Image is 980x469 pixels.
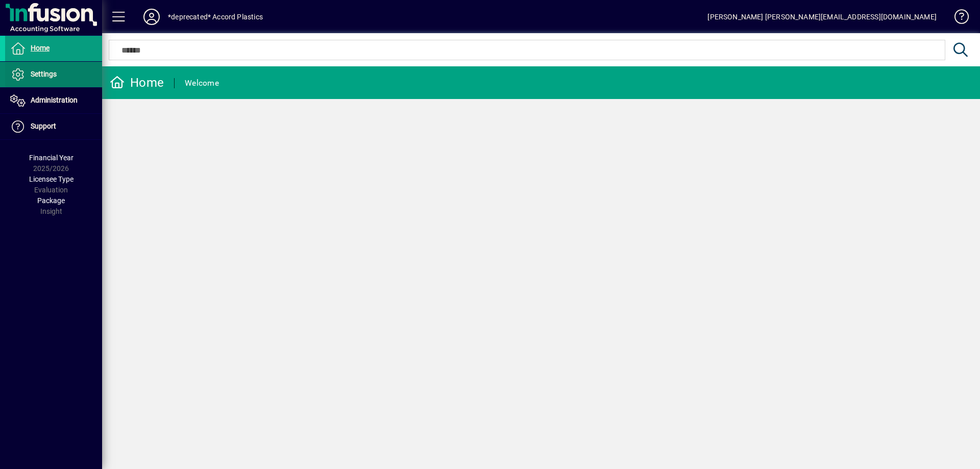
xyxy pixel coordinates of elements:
[707,9,937,25] div: [PERSON_NAME] [PERSON_NAME][EMAIL_ADDRESS][DOMAIN_NAME]
[168,9,263,25] div: *deprecated* Accord Plastics
[5,88,102,113] a: Administration
[110,75,164,91] div: Home
[31,96,78,104] span: Administration
[5,114,102,139] a: Support
[29,154,73,162] span: Financial Year
[37,196,65,205] span: Package
[185,75,219,91] div: Welcome
[947,2,967,35] a: Knowledge Base
[31,44,50,52] span: Home
[31,122,56,130] span: Support
[135,8,168,26] button: Profile
[31,70,57,78] span: Settings
[5,62,102,87] a: Settings
[29,175,73,183] span: Licensee Type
